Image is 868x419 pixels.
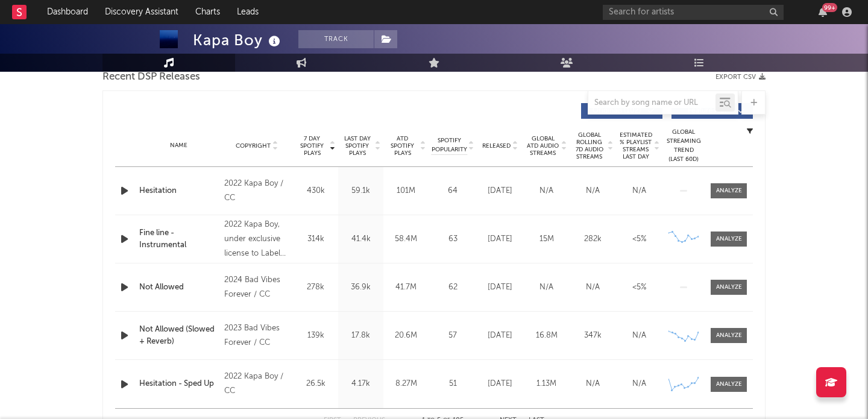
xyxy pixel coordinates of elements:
[341,135,373,157] span: Last Day Spotify Plays
[341,185,380,197] div: 59.1k
[665,128,702,164] div: Global Streaming Trend (Last 60D)
[573,330,613,342] div: 347k
[619,185,659,197] div: N/A
[526,378,567,390] div: 1.13M
[139,282,218,294] a: Not Allowed
[480,330,520,342] div: [DATE]
[573,185,613,197] div: N/A
[822,3,837,12] div: 99 +
[819,7,827,17] button: 99+
[480,185,520,197] div: [DATE]
[619,330,659,342] div: N/A
[526,330,567,342] div: 16.8M
[573,233,613,245] div: 282k
[386,185,426,197] div: 101M
[296,185,335,197] div: 430k
[193,30,283,50] div: Kapa Boy
[386,233,426,245] div: 58.4M
[526,282,567,294] div: N/A
[139,185,218,197] a: Hesitation
[480,282,520,294] div: [DATE]
[341,233,380,245] div: 41.4k
[224,218,290,261] div: 2022 Kapa Boy, under exclusive license to Label Eater
[482,142,511,150] span: Released
[432,233,474,245] div: 63
[139,141,218,150] div: Name
[296,330,335,342] div: 139k
[603,5,784,20] input: Search for artists
[296,135,328,157] span: 7 Day Spotify Plays
[573,282,613,294] div: N/A
[139,324,218,347] a: Not Allowed (Slowed + Reverb)
[432,282,474,294] div: 62
[432,330,474,342] div: 57
[619,131,652,160] span: Estimated % Playlist Streams Last Day
[386,378,426,390] div: 8.27M
[619,233,659,245] div: <5%
[341,282,380,294] div: 36.9k
[526,135,559,157] span: Global ATD Audio Streams
[386,135,418,157] span: ATD Spotify Plays
[236,142,271,150] span: Copyright
[573,131,606,160] span: Global Rolling 7D Audio Streams
[619,378,659,390] div: N/A
[573,378,613,390] div: N/A
[341,378,380,390] div: 4.17k
[619,282,659,294] div: <5%
[224,273,290,302] div: 2024 Bad Vibes Forever / CC
[341,330,380,342] div: 17.8k
[224,370,290,399] div: 2022 Kapa Boy / CC
[432,185,474,197] div: 64
[296,378,335,390] div: 26.5k
[386,282,426,294] div: 41.7M
[480,233,520,245] div: [DATE]
[386,330,426,342] div: 20.6M
[139,378,218,390] a: Hesitation - Sped Up
[296,233,335,245] div: 314k
[139,227,218,251] a: Fine line - Instrumental
[526,233,567,245] div: 15M
[715,74,766,81] button: Export CSV
[298,30,374,48] button: Track
[588,98,715,108] input: Search by song name or URL
[296,282,335,294] div: 278k
[480,378,520,390] div: [DATE]
[224,321,290,350] div: 2023 Bad Vibes Forever / CC
[224,177,290,206] div: 2022 Kapa Boy / CC
[432,136,467,154] span: Spotify Popularity
[102,70,200,84] span: Recent DSP Releases
[432,378,474,390] div: 51
[526,185,567,197] div: N/A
